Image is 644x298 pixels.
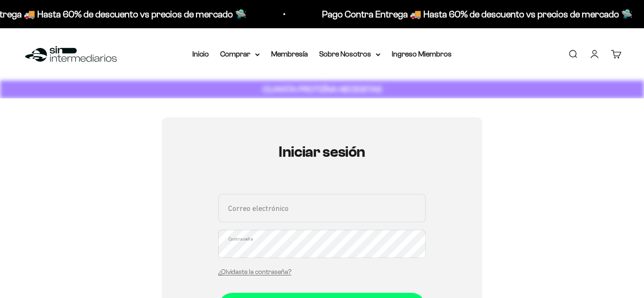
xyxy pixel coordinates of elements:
[220,48,260,60] summary: Comprar
[192,50,209,58] a: Inicio
[319,48,380,60] summary: Sobre Nosotros
[271,50,308,58] a: Membresía
[392,50,452,58] a: Ingreso Miembros
[313,7,624,22] p: Pago Contra Entrega 🚚 Hasta 60% de descuento vs precios de mercado 🛸
[263,84,382,94] strong: CUANTA PROTEÍNA NECESITAS
[218,144,426,160] h1: Iniciar sesión
[218,268,291,275] a: ¿Olvidaste la contraseña?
